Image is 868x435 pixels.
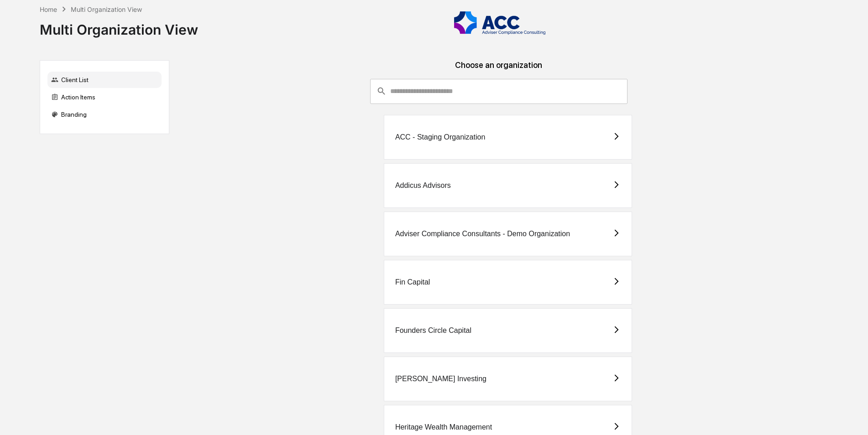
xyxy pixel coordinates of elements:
[395,278,430,286] div: Fin Capital
[454,11,545,35] img: Adviser Compliance Consulting
[71,5,142,13] div: Multi Organization View
[395,423,492,431] div: Heritage Wealth Management
[395,230,570,238] div: Adviser Compliance Consultants - Demo Organization
[47,106,162,123] div: Branding
[40,5,57,13] div: Home
[47,72,162,88] div: Client List
[40,14,198,38] div: Multi Organization View
[395,375,486,383] div: [PERSON_NAME] Investing
[370,79,628,104] div: consultant-dashboard__filter-organizations-search-bar
[177,60,821,79] div: Choose an organization
[395,181,451,190] div: Addicus Advisors
[395,133,485,141] div: ACC - Staging Organization
[47,89,162,105] div: Action Items
[395,326,471,335] div: Founders Circle Capital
